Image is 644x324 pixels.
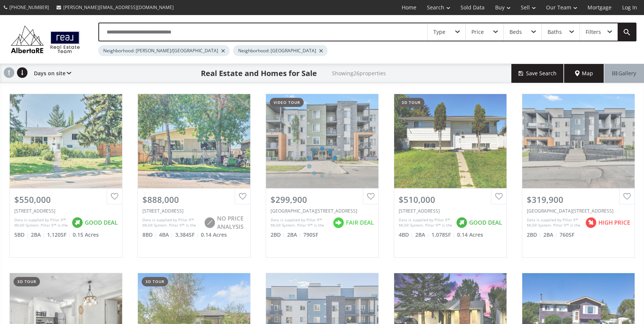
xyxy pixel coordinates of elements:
[612,70,636,77] span: Gallery
[548,29,562,35] div: Baths
[201,68,317,79] h1: Real Estate and Homes for Sale
[586,29,601,35] div: Filters
[511,64,564,83] button: Save Search
[332,70,386,76] h2: Showing 26 properties
[8,24,83,55] img: Logo
[53,0,177,14] a: [PERSON_NAME][EMAIL_ADDRESS][DOMAIN_NAME]
[564,64,604,83] div: Map
[509,29,522,35] div: Beds
[9,4,49,11] span: [PHONE_NUMBER]
[63,4,174,11] span: [PERSON_NAME][EMAIL_ADDRESS][DOMAIN_NAME]
[433,29,445,35] div: Type
[604,64,644,83] div: Gallery
[471,29,484,35] div: Price
[98,45,229,56] div: Neighborhood: [PERSON_NAME]/[GEOGRAPHIC_DATA]
[30,64,71,83] div: Days on site
[575,70,593,77] span: Map
[233,45,327,56] div: Neighborhood: [GEOGRAPHIC_DATA]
